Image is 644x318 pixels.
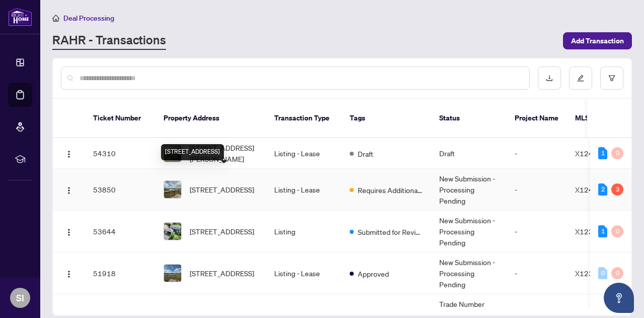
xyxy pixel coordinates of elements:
span: Deal Processing [63,14,114,23]
td: 51918 [85,252,155,294]
td: - [507,211,567,252]
td: New Submission - Processing Pending [431,252,507,294]
th: MLS # [567,99,627,138]
span: Add Transaction [571,33,624,49]
td: 54310 [85,138,155,169]
span: edit [577,75,584,82]
span: X12386842 [575,269,616,278]
div: 0 [611,147,623,159]
td: New Submission - Processing Pending [431,169,507,211]
td: Listing - Lease [266,138,342,169]
th: Property Address [155,99,266,138]
button: Open asap [604,283,634,313]
span: X12411087 [575,185,616,194]
a: RAHR - Transactions [52,32,166,50]
button: Logo [61,181,77,198]
button: Logo [61,145,77,161]
img: thumbnail-img [164,223,181,240]
th: Ticket Number [85,99,155,138]
div: 2 [598,183,607,196]
div: 0 [611,267,623,279]
td: - [507,252,567,294]
td: - [507,138,567,169]
img: thumbnail-img [164,181,181,198]
img: Logo [65,270,73,278]
td: - [507,169,567,211]
td: 53644 [85,211,155,252]
img: Logo [65,150,73,158]
button: edit [569,67,592,90]
th: Tags [342,99,431,138]
span: X12417669 [575,149,616,158]
div: [STREET_ADDRESS] [161,144,224,160]
span: [STREET_ADDRESS] [190,184,254,195]
th: Project Name [507,99,567,138]
img: Logo [65,186,73,195]
span: filter [608,75,615,82]
span: Approved [358,268,389,279]
span: Requires Additional Docs [358,184,423,196]
button: Logo [61,265,77,281]
span: [STREET_ADDRESS] [190,226,254,237]
img: thumbnail-img [164,265,181,282]
td: Listing [266,211,342,252]
span: Submitted for Review [358,226,423,237]
span: SI [16,291,24,305]
span: Draft [358,148,373,159]
td: New Submission - Processing Pending [431,211,507,252]
div: 0 [598,267,607,279]
div: 1 [598,225,607,237]
button: filter [600,67,623,90]
button: download [538,67,561,90]
div: 1 [598,147,607,159]
span: home [52,15,59,22]
span: X12396172 [575,227,616,236]
button: Add Transaction [563,32,632,49]
td: Listing - Lease [266,169,342,211]
button: Logo [61,223,77,239]
div: 0 [611,225,623,237]
td: Listing - Lease [266,252,342,294]
div: 3 [611,183,623,196]
span: download [546,75,553,82]
td: Draft [431,138,507,169]
th: Transaction Type [266,99,342,138]
th: Status [431,99,507,138]
img: logo [8,8,32,26]
img: Logo [65,228,73,236]
span: [STREET_ADDRESS] [190,268,254,279]
td: 53850 [85,169,155,211]
span: [STREET_ADDRESS][PERSON_NAME] [190,142,258,164]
